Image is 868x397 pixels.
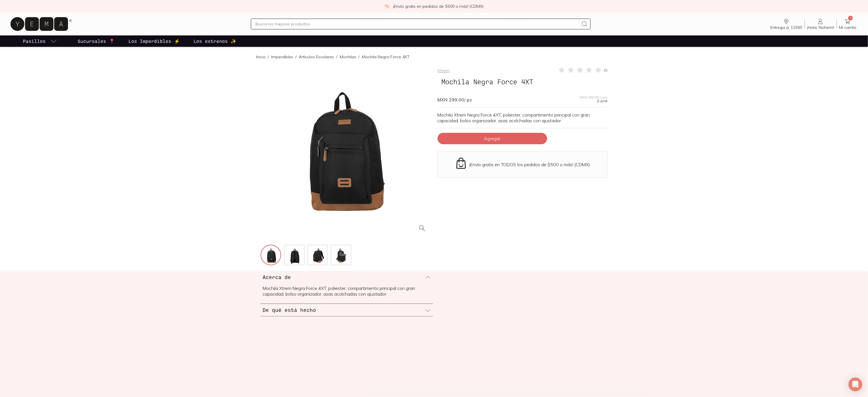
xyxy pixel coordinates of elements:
p: Mochila Xtrem Negra Force 4XT, poliester, compartimento principal con gran capacidad, bolso organ... [438,112,608,123]
p: Mochila Negra Force 4XT [362,54,410,60]
span: / [357,54,362,60]
h3: De qué está hecho [263,306,316,314]
span: (1 pza) [597,99,608,103]
p: ¡Envío gratis en TODOS los pedidos de $500 o más! (CDMX) [470,162,590,167]
a: Los estrenos ✨ [192,35,237,47]
span: / [266,54,271,60]
a: 9Mi carrito [837,18,859,30]
p: Sucursales 📍 [78,38,115,45]
img: 34282-mochila-negra-force-4xt-3_b62769b4-f7a4-45db-bd43-f8945dafd039=fwebp-q70-w256 [308,245,329,266]
span: Mochila Negra Force 4XT [438,76,537,87]
span: ( 0 ) [604,69,608,72]
a: Artículos Escolares [299,54,334,59]
a: Imperdibles [271,54,293,59]
a: ¡Hola, Nohemi! [805,18,837,30]
img: check [384,4,390,9]
a: Mochilas [340,54,357,59]
p: Los estrenos ✨ [194,38,236,45]
p: Los Imperdibles ⚡️ [128,38,180,45]
a: Sucursales 📍 [76,35,116,47]
span: / [334,54,340,60]
div: Open Intercom Messenger [849,378,862,391]
span: ¡Hola, Nohemi! [807,25,834,30]
a: pasillo-todos-link [22,35,58,47]
span: Mi carrito [839,25,857,30]
h3: Acerca de [263,273,291,281]
img: 34282-mochila-negra-force-4xt-4_ceb3d7f6-f3a7-4d9e-825b-c2b43fc30650=fwebp-q70-w256 [331,245,352,266]
a: Inicio [256,54,266,59]
a: Entrega a: 11560 [768,18,805,30]
p: Pasillos [23,38,46,45]
img: Envío [455,157,467,169]
img: 34282-mochila-negra-force-4xt-1_9aaeb92d-5701-4d8c-9f3e-8d46e24d8b80=fwebp-q70-w256 [261,245,282,266]
a: Los Imperdibles ⚡️ [127,35,181,47]
span: MXN 299.00 / pz [438,97,472,103]
span: MXN 299.00 / pza [580,96,608,99]
a: Xtrem [438,68,450,73]
span: / [293,54,299,60]
span: Agregar [484,136,501,141]
button: Agregar [438,133,547,144]
img: 34282-mochila-negra-force-4xt-2_87fa6429-b163-4bb1-906b-45fbdca325aa=fwebp-q70-w256 [285,245,305,266]
p: Mochila Xtrem Negra Force 4XT, poliester, compartimento principal con gran capacidad, bolso organ... [263,285,431,297]
p: ¡Envío gratis en pedidos de $500 o más! (CDMX) [393,3,484,9]
span: Entrega a: 11560 [771,25,802,30]
input: Busca los mejores productos [256,21,579,27]
span: 9 [848,16,853,20]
